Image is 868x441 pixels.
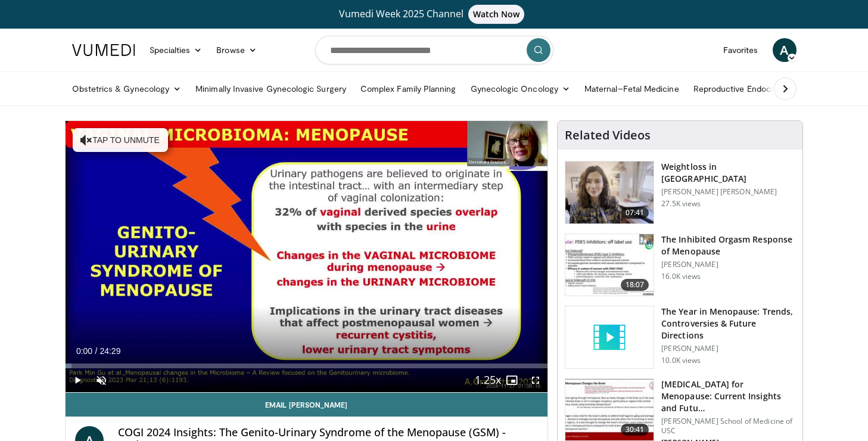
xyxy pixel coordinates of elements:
[621,424,649,436] span: 30:41
[565,306,654,368] img: video_placeholder_short.svg
[565,379,654,441] img: 47271b8a-94f4-49c8-b914-2a3d3af03a9e.150x105_q85_crop-smart_upscale.jpg
[661,187,795,197] p: [PERSON_NAME] [PERSON_NAME]
[716,38,766,62] a: Favorites
[565,128,651,142] h4: Related Videos
[99,346,120,356] span: 24:29
[661,378,795,414] h3: [MEDICAL_DATA] for Menopause: Current Insights and Futu…
[661,199,701,209] p: 27.5K views
[773,38,797,62] a: A
[661,417,795,436] p: [PERSON_NAME] School of Medicine of USC
[188,77,353,101] a: Minimally Invasive Gynecologic Surgery
[66,364,548,368] div: Progress Bar
[565,161,795,224] a: 07:41 Weightloss in [GEOGRAPHIC_DATA] [PERSON_NAME] [PERSON_NAME] 27.5K views
[66,393,548,417] a: Email [PERSON_NAME]
[468,5,525,24] span: Watch Now
[524,368,547,392] button: Fullscreen
[476,368,500,392] button: Playback Rate
[353,77,463,101] a: Complex Family Planning
[89,368,113,392] button: Unmute
[661,272,701,281] p: 16.0K views
[315,36,553,64] input: Search topics, interventions
[66,368,89,392] button: Play
[661,260,795,269] p: [PERSON_NAME]
[65,77,189,101] a: Obstetrics & Gynecology
[661,356,701,365] p: 10.0K views
[463,77,577,101] a: Gynecologic Oncology
[76,346,92,356] span: 0:00
[142,38,210,62] a: Specialties
[661,306,795,341] h3: The Year in Menopause: Trends, Controversies & Future Directions
[565,234,795,297] a: 18:07 The Inhibited Orgasm Response of Menopause [PERSON_NAME] 16.0K views
[95,346,98,356] span: /
[621,207,649,219] span: 07:41
[661,344,795,353] p: [PERSON_NAME]
[72,44,135,56] img: VuMedi Logo
[565,234,654,296] img: 283c0f17-5e2d-42ba-a87c-168d447cdba4.150x105_q85_crop-smart_upscale.jpg
[209,38,264,62] a: Browse
[565,162,654,223] img: 9983fed1-7565-45be-8934-aef1103ce6e2.150x105_q85_crop-smart_upscale.jpg
[565,306,795,369] a: The Year in Menopause: Trends, Controversies & Future Directions [PERSON_NAME] 10.0K views
[73,128,168,152] button: Tap to unmute
[661,161,795,185] h3: Weightloss in [GEOGRAPHIC_DATA]
[66,121,548,393] video-js: Video Player
[577,77,686,101] a: Maternal–Fetal Medicine
[661,234,795,257] h3: The Inhibited Orgasm Response of Menopause
[74,5,795,24] a: Vumedi Week 2025 ChannelWatch Now
[500,368,524,392] button: Enable picture-in-picture mode
[621,279,649,291] span: 18:07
